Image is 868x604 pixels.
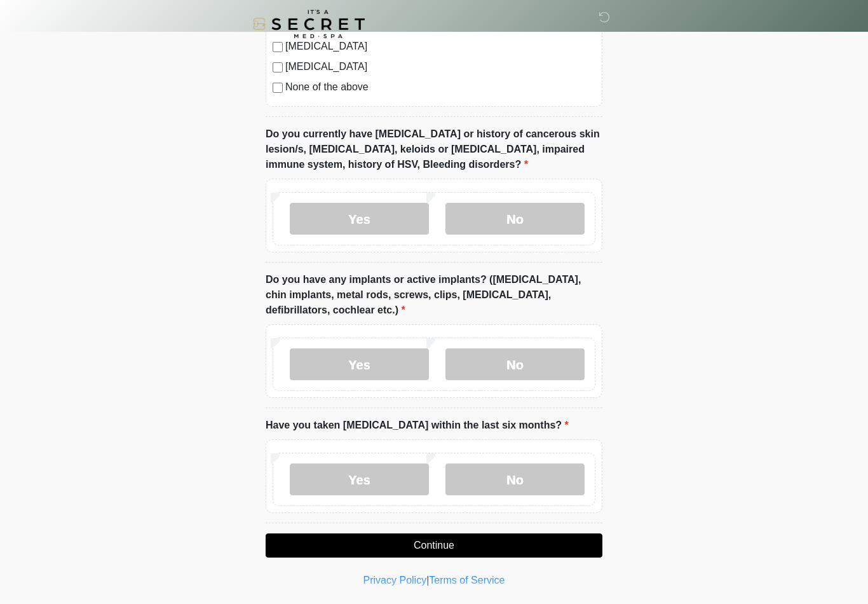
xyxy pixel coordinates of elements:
label: Do you have any implants or active implants? ([MEDICAL_DATA], chin implants, metal rods, screws, ... [266,272,602,318]
img: It's A Secret Med Spa Logo [253,10,365,38]
label: Have you taken [MEDICAL_DATA] within the last six months? [266,418,569,433]
a: Privacy Policy [363,575,427,586]
a: | [426,575,429,586]
input: None of the above [273,83,283,93]
label: None of the above [285,79,595,95]
button: Continue [266,533,602,558]
label: No [445,348,585,380]
label: Yes [290,203,429,235]
label: Yes [290,463,429,495]
label: No [445,203,585,235]
label: No [445,463,585,495]
label: Yes [290,348,429,380]
label: [MEDICAL_DATA] [285,59,595,74]
label: Do you currently have [MEDICAL_DATA] or history of cancerous skin lesion/s, [MEDICAL_DATA], keloi... [266,127,602,172]
input: [MEDICAL_DATA] [273,62,283,72]
a: Terms of Service [429,575,505,586]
